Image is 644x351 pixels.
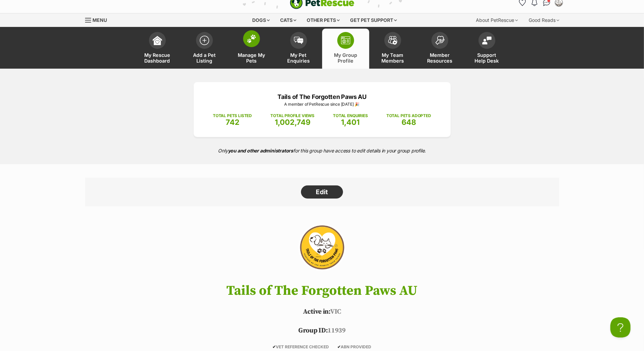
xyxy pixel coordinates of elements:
img: team-members-icon-5396bd8760b3fe7c0b43da4ab00e1e3bb1a5d9ba89233759b79545d2d3fc5d0d.svg [388,36,397,45]
img: member-resources-icon-8e73f808a243e03378d46382f2149f9095a855e16c252ad45f914b54edf8863c.svg [435,36,445,45]
a: Menu [85,13,112,26]
span: Add a Pet Listing [189,52,220,64]
span: My Group Profile [331,52,361,64]
div: Good Reads [524,13,564,27]
icon: ✔ [338,344,341,349]
p: VIC [75,307,569,317]
iframe: Help Scout Beacon - Open [610,317,631,338]
div: Other pets [302,13,344,27]
img: pet-enquiries-icon-7e3ad2cf08bfb03b45e93fb7055b45f3efa6380592205ae92323e6603595dc1f.svg [294,37,303,44]
img: group-profile-icon-3fa3cf56718a62981997c0bc7e787c4b2cf8bcc04b72c1350f741eb67cf2f40e.svg [341,36,350,44]
p: Tails of The Forgotten Paws AU [204,92,441,101]
span: My Rescue Dashboard [142,52,173,64]
div: Dogs [248,13,274,27]
h1: Tails of The Forgotten Paws AU [75,283,569,298]
a: Add a Pet Listing [181,29,228,69]
a: Member Resources [416,29,463,69]
span: My Team Members [378,52,408,64]
strong: you and other administrators [228,148,294,153]
p: 11939 [75,326,569,336]
span: Support Help Desk [472,52,502,64]
p: TOTAL PROFILE VIEWS [270,113,314,119]
img: dashboard-icon-eb2f2d2d3e046f16d808141f083e7271f6b2e854fb5c12c21221c1fb7104beca.svg [153,36,162,45]
img: Tails of The Forgotten Paws AU [283,220,360,277]
div: Cats [275,13,301,27]
icon: ✔ [273,344,276,349]
span: Manage My Pets [236,52,267,64]
a: My Rescue Dashboard [134,29,181,69]
p: A member of PetRescue since [DATE] 🎉 [204,101,441,107]
span: Member Resources [425,52,455,64]
span: 1,002,749 [275,118,310,127]
span: My Pet Enquiries [283,52,314,64]
span: VET REFERENCE CHECKED [273,344,329,349]
span: Menu [93,17,107,23]
a: Edit [301,185,343,199]
img: manage-my-pets-icon-02211641906a0b7f246fdf0571729dbe1e7629f14944591b6c1af311fb30b64b.svg [247,34,256,43]
span: 742 [226,118,239,127]
p: TOTAL PETS LISTED [213,113,252,119]
img: help-desk-icon-fdf02630f3aa405de69fd3d07c3f3aa587a6932b1a1747fa1d2bba05be0121f9.svg [482,36,492,44]
div: Get pet support [345,13,402,27]
span: 648 [402,118,416,127]
a: Manage My Pets [228,29,275,69]
p: TOTAL PETS ADOPTED [386,113,431,119]
span: Active in: [303,308,330,316]
span: 1,401 [341,118,360,127]
img: add-pet-listing-icon-0afa8454b4691262ce3f59096e99ab1cd57d4a30225e0717b998d2c9b9846f56.svg [200,36,209,45]
p: TOTAL ENQUIRIES [333,113,368,119]
span: ABN PROVIDED [338,344,372,349]
a: Support Help Desk [463,29,510,69]
a: My Group Profile [322,29,369,69]
span: Group ID: [298,326,328,335]
a: My Team Members [369,29,416,69]
a: My Pet Enquiries [275,29,322,69]
div: About PetRescue [471,13,523,27]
